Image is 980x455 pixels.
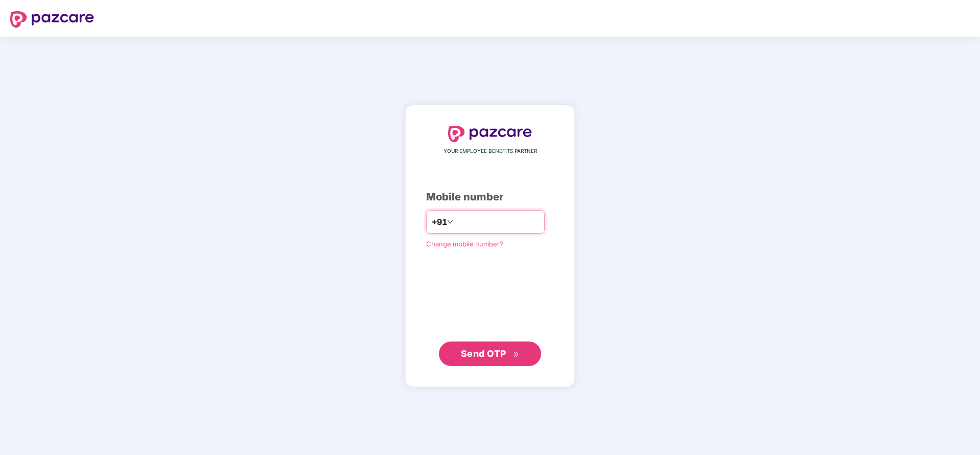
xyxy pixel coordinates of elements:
span: Send OTP [461,348,506,359]
span: YOUR EMPLOYEE BENEFITS PARTNER [444,147,537,155]
span: +91 [432,216,447,229]
span: double-right [513,351,520,358]
img: logo [10,11,94,28]
button: Send OTPdouble-right [439,342,541,366]
span: down [447,219,453,225]
div: Mobile number [426,189,554,205]
a: Change mobile number? [426,240,503,248]
img: logo [448,126,532,142]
